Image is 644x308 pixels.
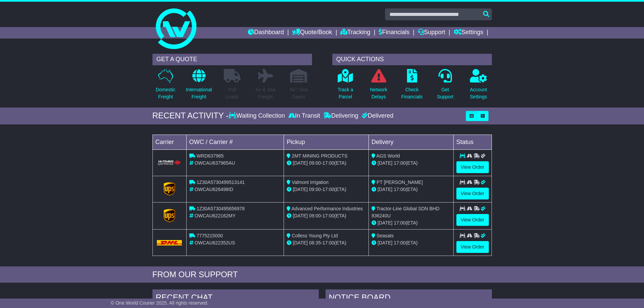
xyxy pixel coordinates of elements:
[377,233,394,238] span: Seasats
[378,160,392,166] span: [DATE]
[186,135,284,149] td: OWC / Carrier #
[196,180,244,185] span: 1Z30A5730499513141
[372,206,439,218] span: Tractor-Line Global SDN BHD 836240U
[194,187,233,192] span: OWCAU626498ID
[379,27,409,39] a: Financials
[369,69,387,104] a: NetworkDelays
[287,186,366,193] div: - (ETA)
[293,213,308,218] span: [DATE]
[292,153,348,159] span: 2MT MINING PRODUCTS
[323,213,334,218] span: 17:00
[156,86,175,100] p: Domestic Freight
[284,135,369,149] td: Pickup
[372,219,451,227] div: (ETA)
[248,27,284,39] a: Dashboard
[196,233,223,238] span: 7775215000
[157,160,182,166] img: HiTrans.png
[332,54,492,65] div: QUICK ACTIONS
[152,111,229,121] div: RECENT ACTIVITY -
[194,240,235,245] span: OWCAU622352US
[309,213,321,218] span: 09:00
[322,112,360,120] div: Delivering
[152,289,319,308] div: RECENT CHAT
[337,69,354,104] a: Track aParcel
[368,135,453,149] td: Delivery
[370,86,387,100] p: Network Delays
[157,240,182,245] img: DHL.png
[394,187,406,192] span: 17:00
[293,160,308,166] span: [DATE]
[378,187,392,192] span: [DATE]
[456,214,489,226] a: View Order
[376,153,400,159] span: AGS World
[152,54,312,65] div: GET A QUOTE
[323,240,334,245] span: 17:00
[394,220,406,226] span: 17:00
[196,153,223,159] span: WRD637965
[293,187,308,192] span: [DATE]
[229,112,286,120] div: Waiting Collection
[309,187,321,192] span: 09:00
[378,240,392,245] span: [DATE]
[436,69,454,104] a: GetSupport
[155,69,175,104] a: DomesticFreight
[164,182,175,196] img: GetCarrierServiceLogo
[186,86,212,100] p: International Freight
[418,27,445,39] a: Support
[401,86,423,100] p: Check Financials
[287,212,366,219] div: - (ETA)
[152,135,186,149] td: Carrier
[292,233,338,238] span: Colless Young Pty Ltd
[372,186,451,193] div: (ETA)
[309,240,321,245] span: 08:35
[340,27,370,39] a: Tracking
[372,160,451,167] div: (ETA)
[309,160,321,166] span: 09:00
[292,180,329,185] span: Valmont Irrigation
[454,27,483,39] a: Settings
[470,69,487,104] a: AccountSettings
[111,300,209,306] span: © One World Courier 2025. All rights reserved.
[378,220,392,226] span: [DATE]
[194,160,235,166] span: OWCAU637965AU
[437,86,453,100] p: Get Support
[196,206,244,211] span: 1Z30A5730495656978
[256,86,276,100] p: Air & Sea Freight
[323,160,334,166] span: 17:00
[292,27,332,39] a: Quote/Book
[194,213,235,218] span: OWCAU622162MY
[164,209,175,222] img: GetCarrierServiceLogo
[453,135,492,149] td: Status
[293,240,308,245] span: [DATE]
[394,240,406,245] span: 17:00
[338,86,353,100] p: Track a Parcel
[287,239,366,246] div: - (ETA)
[290,86,308,100] p: Air / Sea Depot
[456,241,489,253] a: View Order
[401,69,423,104] a: CheckFinancials
[152,270,492,280] div: FROM OUR SUPPORT
[456,161,489,173] a: View Order
[323,187,334,192] span: 17:00
[372,239,451,246] div: (ETA)
[394,160,406,166] span: 17:00
[224,86,241,100] p: Full Loads
[186,69,212,104] a: InternationalFreight
[377,180,423,185] span: PT [PERSON_NAME]
[360,112,393,120] div: Delivered
[287,112,322,120] div: In Transit
[287,160,366,167] div: - (ETA)
[470,86,487,100] p: Account Settings
[456,188,489,199] a: View Order
[326,289,492,308] div: NOTICE BOARD
[291,206,363,211] span: Advanced Performance Industries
